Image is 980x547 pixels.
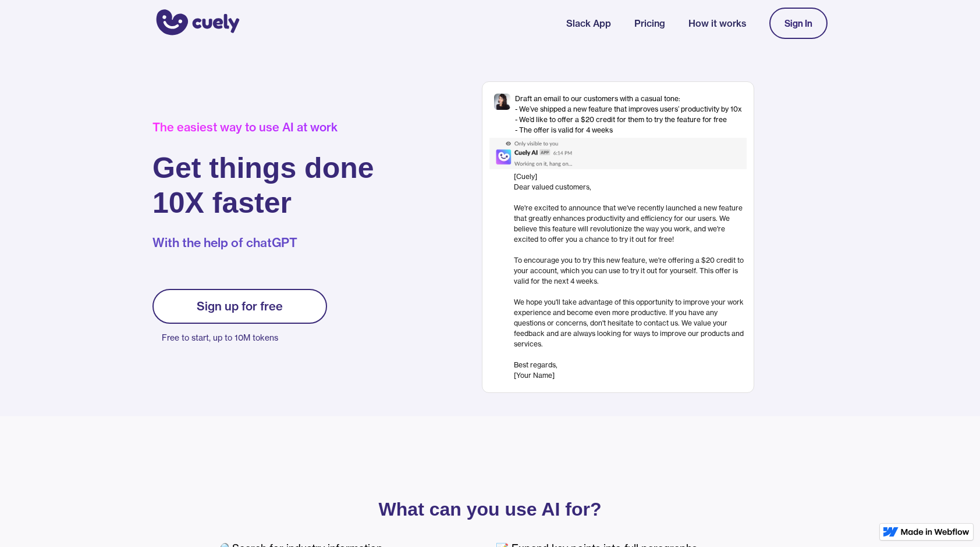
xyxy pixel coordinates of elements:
a: Slack App [566,16,611,30]
div: [Cuely] Dear valued customers, ‍ We're excited to announce that we've recently launched a new fea... [514,171,747,381]
a: How it works [688,16,746,30]
p: What can you use AI for? [216,501,764,517]
div: Sign In [784,18,812,28]
a: Sign up for free [152,289,327,324]
div: Sign up for free [197,299,283,313]
a: Pricing [634,16,665,30]
a: home [152,2,240,45]
div: Draft an email to our customers with a casual tone: - We’ve shipped a new feature that improves u... [515,94,742,135]
p: Free to start, up to 10M tokens [162,330,327,346]
p: With the help of chatGPT [152,234,374,252]
h1: Get things done 10X faster [152,151,374,220]
img: Made in Webflow [901,528,970,535]
a: Sign In [769,8,828,39]
div: The easiest way to use AI at work [152,120,374,134]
